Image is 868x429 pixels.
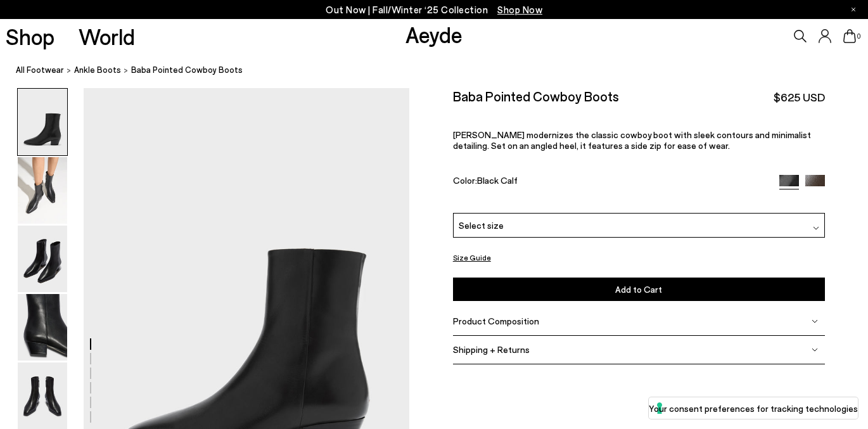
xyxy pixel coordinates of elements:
span: Add to Cart [615,284,662,295]
nav: breadcrumb [16,53,868,88]
img: Baba Pointed Cowboy Boots - Image 2 [18,157,67,224]
span: Black Calf [477,175,518,186]
img: Baba Pointed Cowboy Boots - Image 1 [18,89,67,155]
span: Navigate to /collections/new-in [497,4,542,15]
p: Out Now | Fall/Winter ‘25 Collection [326,2,542,18]
a: Shop [6,25,54,48]
div: Color: [453,175,767,189]
span: Product Composition [453,316,539,326]
a: World [79,25,135,48]
label: Your consent preferences for tracking technologies [649,402,858,415]
span: Shipping + Returns [453,344,530,355]
span: Baba Pointed Cowboy Boots [131,63,243,77]
span: ankle boots [74,65,121,75]
a: All Footwear [16,63,64,77]
button: Add to Cart [453,278,825,301]
img: Baba Pointed Cowboy Boots - Image 4 [18,294,67,361]
a: ankle boots [74,63,121,77]
img: Baba Pointed Cowboy Boots - Image 5 [18,362,67,429]
span: $625 USD [774,89,825,105]
img: svg%3E [813,225,819,231]
span: 0 [856,33,862,40]
a: Aeyde [405,21,463,48]
img: svg%3E [812,347,818,353]
p: [PERSON_NAME] modernizes the classic cowboy boot with sleek contours and minimalist detailing. Se... [453,129,825,151]
span: Select size [459,219,504,232]
img: svg%3E [812,318,818,324]
img: Baba Pointed Cowboy Boots - Image 3 [18,226,67,292]
button: Size Guide [453,250,491,266]
a: 0 [843,29,856,43]
h2: Baba Pointed Cowboy Boots [453,88,619,104]
button: Your consent preferences for tracking technologies [649,397,858,419]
